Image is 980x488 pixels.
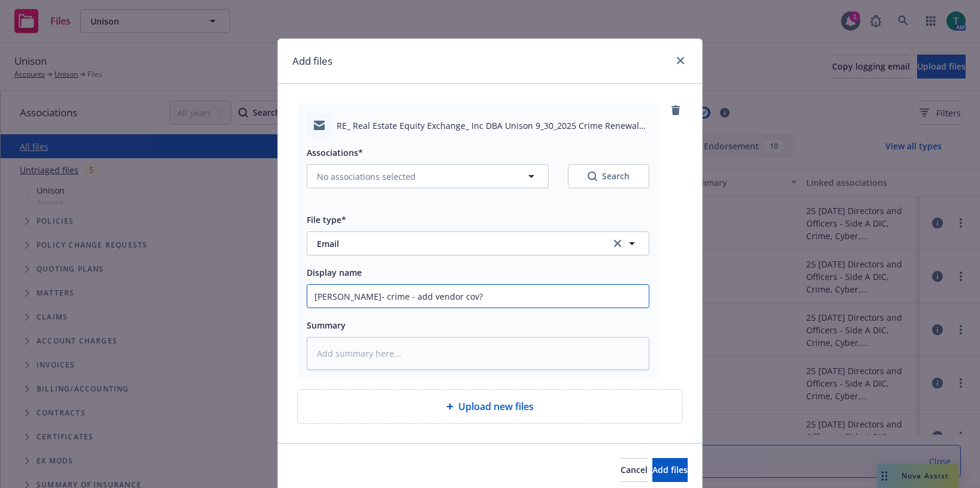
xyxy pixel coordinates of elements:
[652,458,688,482] button: Add files
[307,320,346,331] span: Summary
[621,464,648,475] span: Cancel
[458,399,534,414] span: Upload new files
[673,53,688,68] a: close
[307,164,549,188] button: No associations selected
[307,267,362,278] span: Display name
[307,147,363,158] span: Associations*
[307,214,346,225] span: File type*
[297,389,683,424] div: Upload new files
[669,103,683,118] a: remove
[610,236,625,251] a: clear selection
[621,458,648,482] button: Cancel
[317,170,416,183] span: No associations selected
[317,237,594,250] span: Email
[568,164,649,188] button: SearchSearch
[292,53,332,69] h1: Add files
[307,231,649,255] button: Emailclear selection
[652,464,688,475] span: Add files
[337,119,649,132] span: RE_ Real Estate Equity Exchange_ Inc DBA Unison 9_30_2025 Crime Renewal Submission .msg
[307,285,649,308] input: Add display name here...
[588,171,597,181] svg: Search
[588,170,630,182] div: Search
